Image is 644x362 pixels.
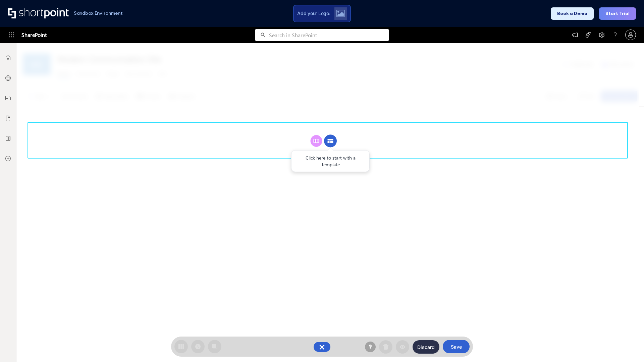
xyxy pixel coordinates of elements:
[74,11,123,15] h1: Sandbox Environment
[336,10,345,17] img: Upload logo
[551,7,594,20] button: Book a Demo
[21,27,47,43] span: SharePoint
[610,330,644,362] iframe: Chat Widget
[297,10,330,16] span: Add your Logo:
[269,29,389,41] input: Search in SharePoint
[443,340,470,353] button: Save
[599,7,636,20] button: Start Trial
[413,340,439,354] button: Discard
